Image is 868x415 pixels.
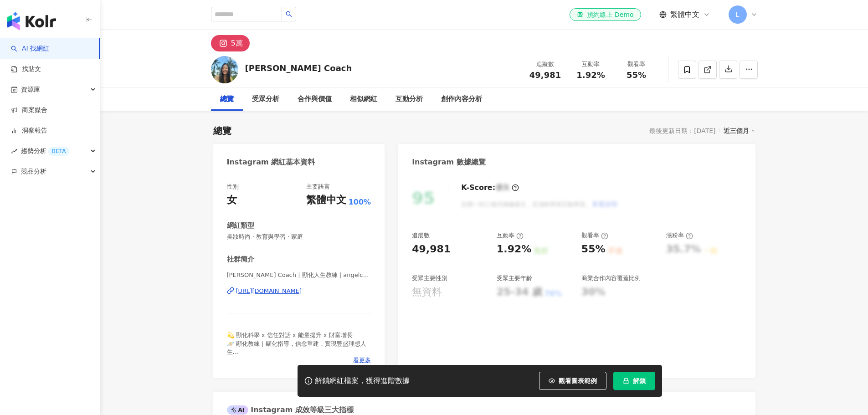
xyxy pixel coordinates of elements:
a: 洞察報告 [11,126,47,135]
div: 55% [581,242,606,256]
div: 追蹤數 [412,231,430,240]
div: 受眾分析 [252,94,279,105]
button: 5萬 [211,35,250,51]
div: Instagram 網紅基本資料 [227,157,315,167]
span: 1.92% [576,71,605,80]
div: 互動率 [574,60,608,69]
div: 總覽 [213,124,231,137]
span: 看更多 [353,356,371,364]
div: 受眾主要年齡 [497,274,532,282]
div: K-Score : [461,183,519,193]
a: [URL][DOMAIN_NAME] [227,287,371,295]
div: 無資料 [412,285,442,299]
a: searchAI 找網紅 [11,44,49,53]
span: 55% [627,71,646,80]
div: 觀看率 [619,60,654,69]
div: 網紅類型 [227,221,254,231]
a: 預約線上 Demo [570,8,641,21]
div: BETA [48,147,69,156]
div: Instagram 數據總覽 [412,157,486,167]
div: 49,981 [412,242,451,256]
span: 競品分析 [21,161,46,182]
div: 觀看率 [581,231,608,240]
span: rise [11,148,17,154]
span: 繁體中文 [670,10,699,20]
div: Instagram 成效等級三大指標 [227,405,354,415]
div: 主要語言 [306,183,330,191]
button: 觀看圖表範例 [539,372,606,390]
div: 近三個月 [724,125,755,137]
span: 觀看圖表範例 [559,377,597,384]
div: 繁體中文 [306,193,346,207]
div: 漲粉率 [666,231,693,240]
div: 受眾主要性別 [412,274,447,282]
button: 解鎖 [613,372,655,390]
div: 商業合作內容覆蓋比例 [581,274,641,282]
div: 最後更新日期：[DATE] [649,127,715,134]
div: 相似網紅 [350,94,377,105]
img: logo [7,12,56,30]
div: 性別 [227,183,239,191]
div: AI [227,405,249,415]
span: lock [623,378,629,384]
div: 解鎖網紅檔案，獲得進階數據 [315,376,410,386]
div: 女 [227,193,237,207]
span: L [736,10,740,20]
img: KOL Avatar [211,56,238,83]
div: 社群簡介 [227,255,254,264]
span: 趨勢分析 [21,141,69,161]
div: 5萬 [231,37,243,50]
span: search [286,11,292,17]
div: 1.92% [497,242,531,256]
span: 美妝時尚 · 教育與學習 · 家庭 [227,233,371,241]
div: 互動率 [497,231,524,240]
div: 互動分析 [395,94,423,105]
span: 解鎖 [633,377,646,384]
a: 找貼文 [11,65,41,74]
span: 💫 顯化科學 x 信任對話 x 能量提升 x 財富增長 🪐 顯化教練｜顯化指導，信念重建，實現豐盛理想人生 🍲 食物療癒｜用烹飪滋養你的身心靈 🌱 追蹤我，讓你從內到外，顯化發生 📜 宗旨：幫助... [227,332,366,380]
div: 預約線上 Demo [577,10,633,19]
div: 創作內容分析 [441,94,482,105]
div: 合作與價值 [298,94,332,105]
div: 追蹤數 [528,60,563,69]
a: 商案媒合 [11,106,47,115]
div: [PERSON_NAME] Coach [245,62,352,74]
span: 資源庫 [21,79,40,100]
span: 49,981 [529,70,561,80]
span: [PERSON_NAME] Coach | 顯化人生教練 | angelcoach2024 [227,271,371,279]
div: [URL][DOMAIN_NAME] [236,287,302,295]
div: 總覽 [220,94,234,105]
span: 100% [349,197,371,207]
